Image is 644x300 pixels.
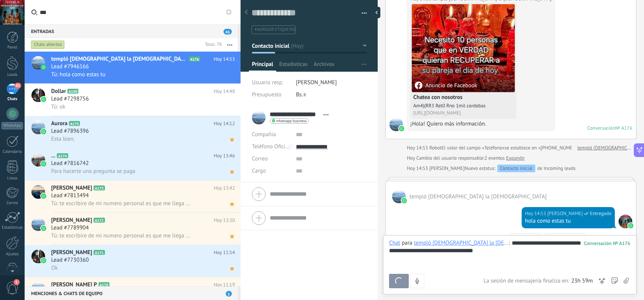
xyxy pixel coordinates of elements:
div: Marque resuelto [547,234,581,242]
div: Cargo [252,165,290,177]
span: [PERSON_NAME] P [51,281,97,289]
div: Resumir [522,234,539,242]
span: A174 [57,153,68,158]
span: Hoy 14:53 [214,55,235,63]
span: A173 [94,185,105,190]
span: Lead #7298756 [51,95,89,103]
span: ... [51,152,55,160]
div: hola como estas tu [525,217,611,225]
img: waba.svg [628,223,633,228]
button: Correo [252,153,268,165]
span: Lead #7730360 [51,256,89,264]
span: A176 [189,57,200,61]
div: Hoy 14:53 [407,144,429,152]
span: templó [DEMOGRAPHIC_DATA] la [DEMOGRAPHIC_DATA] [51,55,188,63]
span: 23h 59m [571,277,593,285]
span: Esta bien. [51,135,75,143]
span: Tú: hola como estas tu [51,71,105,78]
img: waba.svg [402,198,407,203]
div: ¡Hola! Quiero más información. [410,120,516,128]
div: Listas [2,176,23,181]
div: templó bíblico la fe [414,239,509,246]
span: Para hacerte una pregunta se paga [51,168,135,175]
div: Chats abiertos [31,40,65,49]
img: icon [41,193,46,199]
span: Hoy 11:19 [214,281,235,289]
span: Cargo [252,168,266,174]
img: icon [41,161,46,166]
span: Hoy 13:30 [214,217,235,224]
span: [PERSON_NAME] [51,249,92,256]
div: Usuario resp. [252,77,290,89]
span: A171 [94,250,105,255]
a: avatariconAuroraA175Hoy 14:12Lead #7896396Esta bien. [25,116,241,148]
span: Hoy 13:46 [214,152,235,160]
span: 42 [14,83,21,89]
img: waba.svg [399,126,404,131]
span: para [402,239,412,247]
span: templó bíblico la fe [392,190,406,203]
div: № A176 [615,125,632,131]
img: icon [41,64,46,70]
div: Menciones & Chats de equipo [25,286,238,300]
span: : [509,239,510,247]
span: #agregar etiquetas [255,27,295,32]
div: Anuncio de Facebook [415,82,477,89]
div: Hoy 14:53 [407,165,429,172]
span: Tú: ok [51,103,66,110]
span: Estadísticas [279,61,308,72]
a: Expandir [506,154,525,162]
span: Hoy 14:48 [214,88,235,95]
div: Entradas [25,24,238,38]
a: Anuncio de FacebookChatea con nosotrosAm4)(RR3 Ret0 Rno 1mil cordobas[URL][DOMAIN_NAME] [412,4,515,117]
img: icon [41,226,46,231]
span: Lead #7896396 [51,127,89,135]
div: WhatsApp [2,122,23,129]
div: Cambio del usuario responsable: [407,154,525,162]
div: [URL][DOMAIN_NAME] [413,110,513,116]
span: La sesión de mensajería finaliza en: [483,277,569,285]
button: Teléfono Oficina [252,141,290,153]
div: № A176 [615,235,632,241]
span: Robot [429,145,441,151]
img: icon [41,129,46,134]
span: se establece en «[PHONE_NUMBER]» [505,144,582,152]
span: templó bíblico la fe [389,118,403,131]
span: Usuario resp. [252,79,283,86]
span: 1 [14,279,20,285]
div: de Incoming leads [464,165,575,172]
span: A100 [67,89,78,94]
span: A170 [98,282,109,287]
span: Lead #7789904 [51,224,89,232]
h4: Chatea con nosotros [413,94,513,101]
a: avataricon[PERSON_NAME]A172Hoy 13:30Lead #7789904Tú: te escribire de mi numero personal es que me... [25,213,241,245]
span: 1 [226,291,232,297]
a: avataricon[PERSON_NAME]A173Hoy 13:42Lead #7813494Tú: te escribire de mi numero personal es que me... [25,181,241,212]
div: Hoy [407,154,416,162]
span: Tú: te escribire de mi numero personal es que me llega mucha gente aqui [51,232,193,239]
span: Teléfono Oficina [252,143,291,150]
div: Conversación [587,235,615,241]
div: Ocultar [373,7,380,18]
span: A175 [69,121,80,126]
a: avatariconDollarA100Hoy 14:48Lead #7298756Tú: ok [25,84,241,116]
span: [PERSON_NAME] [296,79,337,86]
div: Conversación [587,125,615,131]
span: jesus hernandez [619,215,632,228]
span: [PERSON_NAME] [51,184,92,192]
span: jesus hernandez (Oficina de Venta) [547,210,583,217]
div: Correo [2,201,23,206]
span: Hoy 13:42 [214,184,235,192]
span: Tú: te escribire de mi numero personal es que me llega mucha gente aqui [51,200,193,207]
a: templó [DEMOGRAPHIC_DATA] la [DEMOGRAPHIC_DATA] [577,144,632,152]
div: Presupuesto [252,89,290,101]
div: Chats [2,97,23,102]
span: 2 eventos [485,154,505,162]
span: [PERSON_NAME] [51,217,92,224]
img: icon [41,97,46,102]
span: Archivos [314,61,334,72]
span: Entregado [590,210,611,217]
a: avataricon...A174Hoy 13:46Lead #7816742Para hacerte una pregunta se paga [25,148,241,180]
div: Hoy 14:53 [525,210,547,217]
div: Ajustes [2,252,23,257]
